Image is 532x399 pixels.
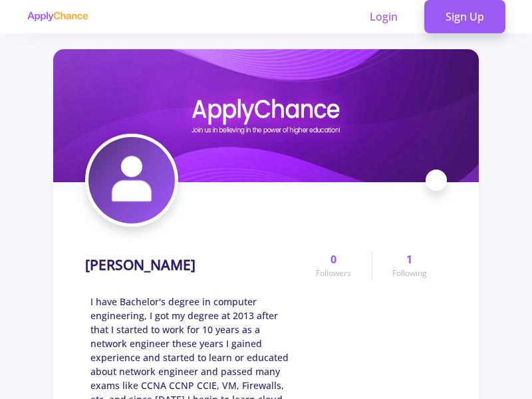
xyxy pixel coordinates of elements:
span: Followers [316,267,351,279]
span: 0 [331,251,336,267]
img: applychance logo text only [27,11,88,22]
a: 0Followers [296,251,371,279]
span: Following [392,267,427,279]
h1: [PERSON_NAME] [85,257,196,273]
img: Mustafa Safarabadiavatar [88,137,175,223]
span: 1 [406,251,412,267]
a: 1Following [372,251,447,279]
img: Mustafa Safarabadicover image [53,49,479,182]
